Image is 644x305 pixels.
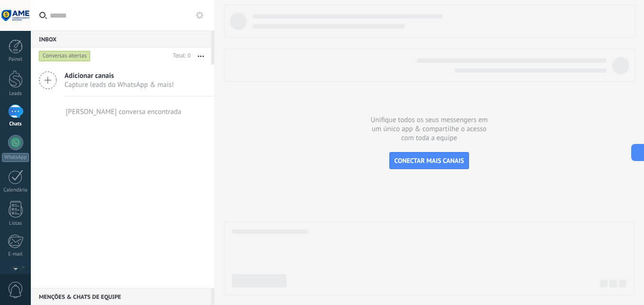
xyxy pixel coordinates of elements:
[39,50,91,62] div: Conversas abertas
[66,107,182,116] div: [PERSON_NAME] conversa encontrada
[31,30,211,48] div: Inbox
[2,121,29,127] div: Chats
[64,71,174,80] span: Adicionar canais
[2,153,29,162] div: WhatsApp
[2,57,29,63] div: Painel
[64,80,174,89] span: Capture leads do WhatsApp & mais!
[31,288,211,305] div: Menções & Chats de equipe
[191,48,211,65] button: Mais
[2,187,29,193] div: Calendário
[2,251,29,257] div: E-mail
[389,152,469,169] button: CONECTAR MAIS CANAIS
[2,91,29,97] div: Leads
[2,220,29,227] div: Listas
[395,156,464,165] span: CONECTAR MAIS CANAIS
[169,51,191,61] div: Total: 0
